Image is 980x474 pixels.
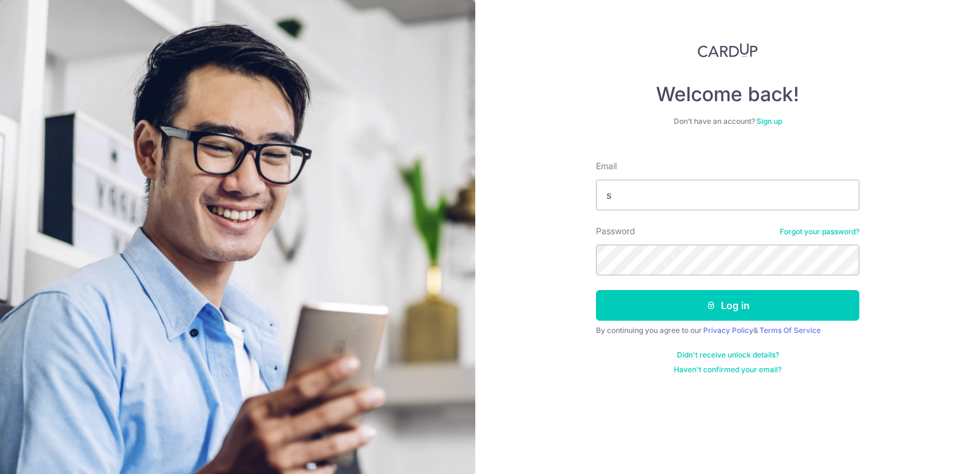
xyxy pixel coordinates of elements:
a: Sign up [756,117,782,126]
div: By continuing you agree to our & [596,326,859,335]
label: Password [596,225,635,237]
a: Haven't confirmed your email? [674,365,782,375]
a: Forgot your password? [780,227,859,237]
img: CardUp Logo [698,43,758,58]
input: Enter your Email [596,180,859,210]
button: Log in [596,290,859,321]
label: Email [596,160,617,172]
a: Didn't receive unlock details? [677,350,779,360]
a: Terms Of Service [759,326,821,335]
a: Privacy Policy [703,326,753,335]
div: Don’t have an account? [596,117,859,126]
h4: Welcome back! [596,82,859,107]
